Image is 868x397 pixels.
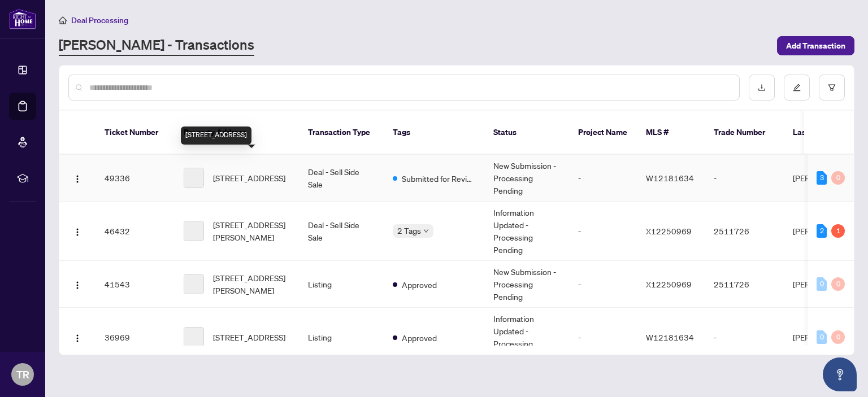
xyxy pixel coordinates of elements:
[181,126,251,145] div: [STREET_ADDRESS]
[73,281,82,290] img: Logo
[16,367,29,382] span: TR
[646,332,694,342] span: W12181634
[299,202,384,261] td: Deal - Sell Side Sale
[68,275,86,293] button: Logo
[484,308,569,367] td: Information Updated - Processing Pending
[823,357,857,391] button: Open asap
[569,155,637,202] td: -
[777,36,854,55] button: Add Transaction
[68,222,86,240] button: Logo
[569,261,637,308] td: -
[817,224,827,238] div: 2
[705,261,784,308] td: 2511726
[402,331,437,344] span: Approved
[828,84,836,91] span: filter
[569,308,637,367] td: -
[73,174,82,184] img: Logo
[68,169,86,187] button: Logo
[784,75,810,101] button: edit
[299,111,384,155] th: Transaction Type
[73,334,82,343] img: Logo
[384,111,484,155] th: Tags
[646,279,692,289] span: X12250969
[705,308,784,367] td: -
[637,111,705,155] th: MLS #
[817,171,827,185] div: 3
[705,155,784,202] td: -
[646,226,692,236] span: X12250969
[646,173,694,183] span: W12181634
[175,111,299,155] th: Property Address
[73,228,82,237] img: Logo
[831,224,845,238] div: 1
[705,202,784,261] td: 2511726
[213,331,285,343] span: [STREET_ADDRESS]
[402,278,437,291] span: Approved
[397,224,421,237] span: 2 Tags
[831,330,845,344] div: 0
[59,16,67,24] span: home
[68,328,86,346] button: Logo
[758,84,766,91] span: download
[705,111,784,155] th: Trade Number
[793,84,801,91] span: edit
[299,308,384,367] td: Listing
[831,171,845,185] div: 0
[569,202,637,261] td: -
[213,272,290,296] span: [STREET_ADDRESS][PERSON_NAME]
[96,155,175,202] td: 49336
[817,277,827,291] div: 0
[749,75,775,101] button: download
[402,172,475,185] span: Submitted for Review
[484,261,569,308] td: New Submission - Processing Pending
[71,15,128,25] span: Deal Processing
[831,277,845,291] div: 0
[423,228,429,234] span: down
[484,111,569,155] th: Status
[213,219,290,243] span: [STREET_ADDRESS][PERSON_NAME]
[299,261,384,308] td: Listing
[213,172,285,184] span: [STREET_ADDRESS]
[819,75,845,101] button: filter
[96,111,175,155] th: Ticket Number
[9,8,36,29] img: logo
[96,202,175,261] td: 46432
[786,37,845,55] span: Add Transaction
[299,155,384,202] td: Deal - Sell Side Sale
[569,111,637,155] th: Project Name
[59,36,254,56] a: [PERSON_NAME] - Transactions
[96,308,175,367] td: 36969
[817,330,827,344] div: 0
[484,155,569,202] td: New Submission - Processing Pending
[96,261,175,308] td: 41543
[484,202,569,261] td: Information Updated - Processing Pending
